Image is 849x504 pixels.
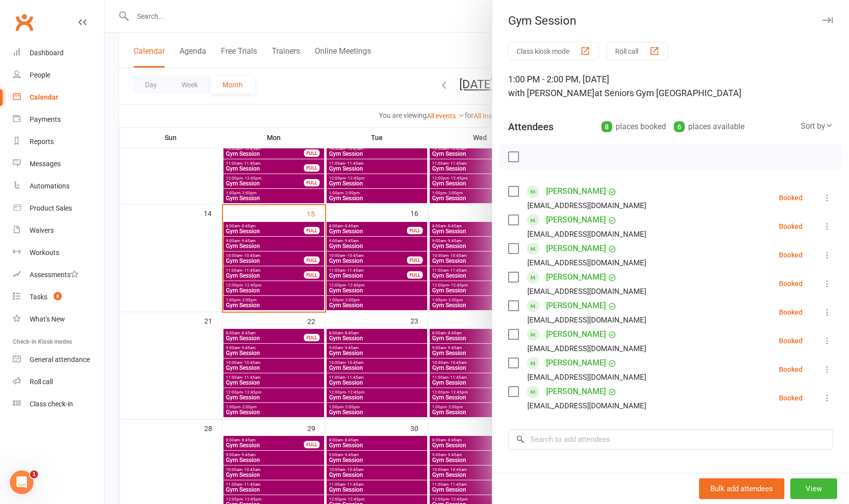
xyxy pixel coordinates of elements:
[601,121,612,132] div: 8
[508,429,833,450] input: Search to add attendees
[508,88,594,98] span: with [PERSON_NAME]
[13,219,104,242] a: Waivers
[30,470,38,478] span: 1
[779,395,803,401] div: Booked
[30,271,78,279] div: Assessments
[594,88,741,98] span: at Seniors Gym [GEOGRAPHIC_DATA]
[13,349,104,371] a: General attendance kiosk mode
[546,355,606,371] a: [PERSON_NAME]
[13,242,104,264] a: Workouts
[13,393,104,415] a: Class kiosk mode
[30,378,53,386] div: Roll call
[30,138,54,145] div: Reports
[546,326,606,342] a: [PERSON_NAME]
[546,241,606,256] a: [PERSON_NAME]
[546,384,606,399] a: [PERSON_NAME]
[607,42,668,60] button: Roll call
[546,212,606,228] a: [PERSON_NAME]
[546,298,606,314] a: [PERSON_NAME]
[779,194,803,201] div: Booked
[30,204,72,212] div: Product Sales
[30,226,54,234] div: Waivers
[546,269,606,285] a: [PERSON_NAME]
[508,120,554,134] div: Attendees
[12,10,37,35] a: Clubworx
[30,160,61,168] div: Messages
[10,470,34,494] iframe: Intercom live chat
[13,175,104,197] a: Automations
[527,399,646,412] div: [EMAIL_ADDRESS][DOMAIN_NAME]
[30,356,90,363] div: General attendance
[699,478,784,499] button: Bulk add attendees
[13,286,104,308] a: Tasks 8
[779,309,803,316] div: Booked
[508,42,599,60] button: Class kiosk mode
[492,14,849,28] div: Gym Session
[54,292,62,300] span: 8
[30,315,65,323] div: What's New
[527,342,646,355] div: [EMAIL_ADDRESS][DOMAIN_NAME]
[779,366,803,373] div: Booked
[30,400,73,408] div: Class check-in
[674,121,685,132] div: 6
[779,252,803,258] div: Booked
[779,280,803,287] div: Booked
[30,293,47,301] div: Tasks
[13,264,104,286] a: Assessments
[30,115,61,123] div: Payments
[13,371,104,393] a: Roll call
[779,337,803,344] div: Booked
[790,478,837,499] button: View
[527,285,646,298] div: [EMAIL_ADDRESS][DOMAIN_NAME]
[527,371,646,384] div: [EMAIL_ADDRESS][DOMAIN_NAME]
[13,42,104,64] a: Dashboard
[527,256,646,269] div: [EMAIL_ADDRESS][DOMAIN_NAME]
[30,182,70,190] div: Automations
[30,249,59,256] div: Workouts
[13,153,104,175] a: Messages
[527,228,646,241] div: [EMAIL_ADDRESS][DOMAIN_NAME]
[527,199,646,212] div: [EMAIL_ADDRESS][DOMAIN_NAME]
[13,308,104,330] a: What's New
[527,314,646,326] div: [EMAIL_ADDRESS][DOMAIN_NAME]
[13,64,104,86] a: People
[674,120,744,134] div: places available
[13,197,104,219] a: Product Sales
[546,183,606,199] a: [PERSON_NAME]
[30,93,58,101] div: Calendar
[30,71,50,79] div: People
[601,120,666,134] div: places booked
[30,49,64,57] div: Dashboard
[13,86,104,108] a: Calendar
[779,223,803,230] div: Booked
[801,120,833,133] div: Sort by
[13,131,104,153] a: Reports
[13,108,104,131] a: Payments
[508,72,833,100] div: 1:00 PM - 2:00 PM, [DATE]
